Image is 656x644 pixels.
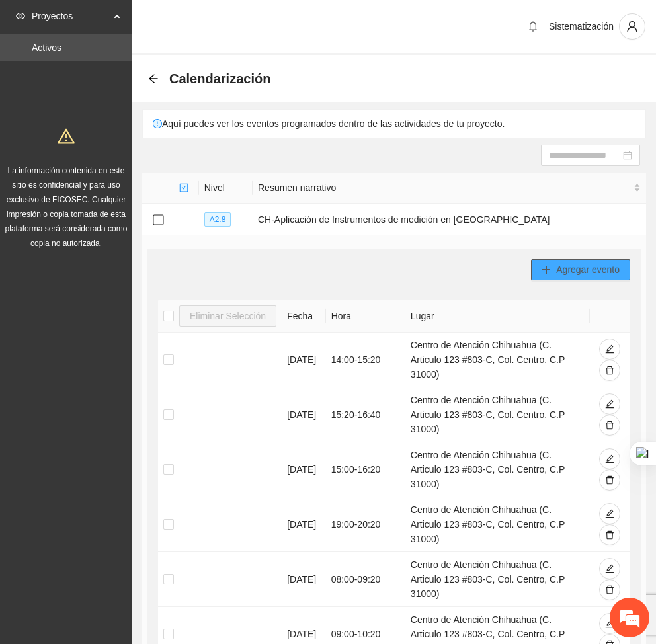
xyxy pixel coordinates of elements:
[405,552,590,607] td: Centro de Atención Chihuahua (C. Articulo 123 #803-C, Col. Centro, C.P 31000)
[16,11,25,20] span: eye
[599,393,620,415] button: edit
[405,333,590,387] td: Centro de Atención Chihuahua (C. Articulo 123 #803-C, Col. Centro, C.P 31000)
[599,360,620,381] button: delete
[143,110,645,138] div: Aquí puedes ver los eventos programados dentro de las actividades de tu proyecto.
[605,344,614,355] span: edit
[599,558,620,579] button: edit
[522,16,544,37] button: bell
[605,421,614,431] span: delete
[32,3,110,29] span: Proyectos
[599,415,620,436] button: delete
[282,552,325,607] td: [DATE]
[179,305,276,327] button: Eliminar Selección
[405,442,590,497] td: Centro de Atención Chihuahua (C. Articulo 123 #803-C, Col. Centro, C.P 31000)
[326,300,405,333] th: Hora
[549,21,614,32] span: Sistematización
[253,204,646,235] td: CH-Aplicación de Instrumentos de medición en [GEOGRAPHIC_DATA]
[605,530,614,541] span: delete
[77,177,183,310] span: Estamos en línea.
[599,339,620,360] button: edit
[599,469,620,491] button: delete
[619,13,645,40] button: user
[605,585,614,596] span: delete
[253,173,646,204] th: Resumen narrativo
[405,387,590,442] td: Centro de Atención Chihuahua (C. Articulo 123 #803-C, Col. Centro, C.P 31000)
[620,20,645,32] span: user
[204,212,231,227] span: A2.8
[148,73,159,84] span: arrow-left
[179,183,188,192] span: check-square
[599,448,620,469] button: edit
[153,215,163,225] button: Collapse row
[326,552,405,607] td: 08:00 - 09:20
[153,119,162,128] span: exclamation-circle
[605,454,614,465] span: edit
[326,442,405,497] td: 15:00 - 16:20
[282,442,325,497] td: [DATE]
[605,509,614,520] span: edit
[542,265,551,276] span: plus
[282,333,325,387] td: [DATE]
[605,564,614,575] span: edit
[7,361,252,407] textarea: Escriba su mensaje y pulse “Intro”
[258,181,631,195] span: Resumen narrativo
[69,67,222,85] div: Chatee con nosotros ahora
[599,613,620,634] button: edit
[605,475,614,486] span: delete
[199,173,253,204] th: Nivel
[599,579,620,600] button: delete
[282,497,325,552] td: [DATE]
[5,166,128,248] span: La información contenida en este sitio es confidencial y para uso exclusivo de FICOSEC. Cualquier...
[523,21,543,32] span: bell
[405,497,590,552] td: Centro de Atención Chihuahua (C. Articulo 123 #803-C, Col. Centro, C.P 31000)
[405,300,590,333] th: Lugar
[282,300,325,333] th: Fecha
[531,259,630,280] button: plusAgregar evento
[169,68,270,89] span: Calendarización
[217,7,249,38] div: Minimizar ventana de chat en vivo
[32,42,61,53] a: Activos
[599,503,620,524] button: edit
[58,128,75,145] span: warning
[605,366,614,376] span: delete
[556,262,620,277] span: Agregar evento
[605,619,614,629] span: edit
[326,387,405,442] td: 15:20 - 16:40
[282,387,325,442] td: [DATE]
[148,73,159,85] div: Back
[326,333,405,387] td: 14:00 - 15:20
[605,399,614,410] span: edit
[326,497,405,552] td: 19:00 - 20:20
[599,524,620,545] button: delete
